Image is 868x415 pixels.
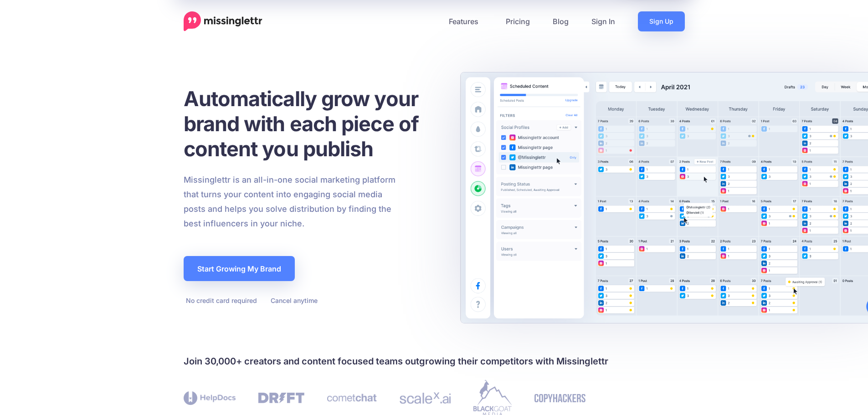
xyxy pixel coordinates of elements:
[184,173,396,231] p: Missinglettr is an all-in-one social marketing platform that turns your content into engaging soc...
[184,354,685,369] h4: Join 30,000+ creators and content focused teams outgrowing their competitors with Missinglettr
[268,295,318,306] li: Cancel anytime
[184,11,262,31] a: Home
[184,256,295,281] a: Start Growing My Brand
[184,295,257,306] li: No credit card required
[580,11,627,31] a: Sign In
[494,11,541,31] a: Pricing
[184,86,441,161] h1: Automatically grow your brand with each piece of content you publish
[437,11,494,31] a: Features
[638,11,685,31] a: Sign Up
[541,11,580,31] a: Blog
